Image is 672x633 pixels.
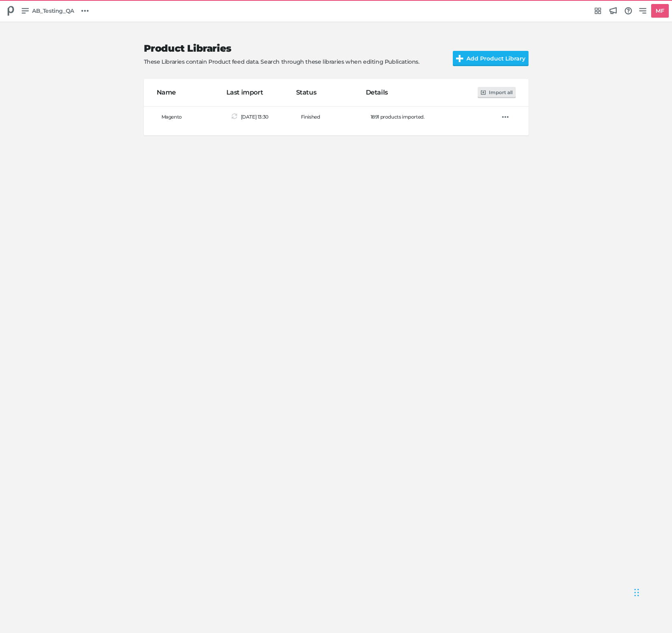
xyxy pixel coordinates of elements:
[453,51,529,66] button: Add Product Library
[3,3,18,18] div: AB_Testing_QA
[226,79,296,107] th: Last import
[652,4,667,18] h5: MF
[296,107,366,127] td: Finished
[634,581,639,605] div: Drag
[366,107,446,127] td: 1891 products imported.
[144,43,440,54] h2: Product Libraries
[453,54,529,61] a: Add Product Library
[161,113,182,121] span: Magento
[478,87,516,98] button: Import all
[157,79,226,107] th: Name
[632,573,672,611] iframe: Chat Widget
[591,4,605,18] a: Integrations Hub
[366,79,446,107] th: Details
[144,58,440,66] p: These Libraries contain Product feed data. Search through these libraries when editing Publications.
[241,114,268,120] span: [DATE] 13:30
[296,79,366,107] th: Status
[32,6,74,15] span: AB_Testing_QA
